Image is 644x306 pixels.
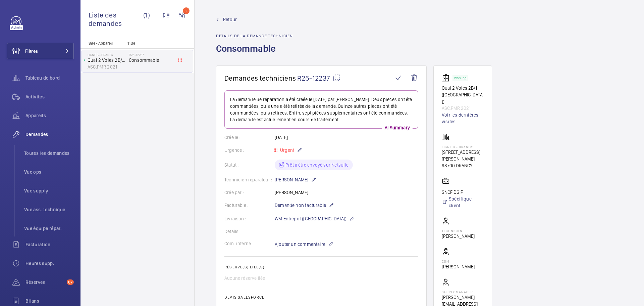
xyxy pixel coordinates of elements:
[223,16,237,23] span: Retour
[442,105,484,112] p: ASC.PMR 2021
[442,263,475,270] p: [PERSON_NAME]
[25,75,74,81] span: Tableau de bord
[279,147,294,153] span: Urgent
[25,260,74,267] span: Heures supp.
[275,215,355,223] p: WM Entrepôt ([GEOGRAPHIC_DATA])
[442,85,484,105] p: Quai 2 Voies 2B/1 ([GEOGRAPHIC_DATA])
[442,233,475,239] p: [PERSON_NAME]
[24,206,74,213] span: Vue ass. technique
[442,162,484,169] p: 93700 DRANCY
[442,145,484,149] p: LIGNE B - DRANCY
[89,11,143,28] span: Liste des demandes
[224,295,418,300] h2: Devis Salesforce
[25,93,74,100] span: Activités
[129,57,173,63] span: Consommable
[216,42,293,65] h1: Consommable
[230,96,413,123] p: La demande de réparation a été créée le [DATE] par [PERSON_NAME]. Deux pièces ont été commandées,...
[275,176,316,184] p: [PERSON_NAME]
[25,48,38,54] span: Filtres
[127,41,172,46] p: Titre
[442,259,475,263] p: CSM
[382,124,413,131] p: AI Summary
[24,187,74,194] span: Vue supply
[7,43,74,59] button: Filtres
[25,112,74,119] span: Appareils
[25,279,64,286] span: Réserves
[442,229,475,233] p: Technicien
[88,53,126,57] p: LIGNE B - DRANCY
[80,41,125,46] p: Site - Appareil
[454,77,466,79] p: Working
[67,279,74,285] span: 67
[297,74,341,82] span: R25-12237
[88,63,126,70] p: ASC.PMR 2021
[24,150,74,157] span: Toutes les demandes
[25,298,74,304] span: Bilans
[25,131,74,138] span: Demandes
[224,74,296,82] span: Demandes techniciens
[88,57,126,63] p: Quai 2 Voies 2B/1 ([GEOGRAPHIC_DATA])
[442,74,452,82] img: elevator.svg
[442,112,484,125] a: Voir les dernières visites
[216,34,293,38] h2: Détails de la demande technicien
[24,225,74,232] span: Vue équipe répar.
[224,265,418,269] h2: Réserve(s) liée(s)
[442,189,484,195] p: SNCF DGIF
[442,149,484,162] p: [STREET_ADDRESS][PERSON_NAME]
[442,195,484,209] a: Spécifique client
[442,290,484,294] p: Supply manager
[129,53,173,57] h2: R25-12237
[275,202,326,209] span: Demande non facturable
[25,241,74,248] span: Facturation
[275,241,325,248] span: Ajouter un commentaire
[24,169,74,175] span: Vue ops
